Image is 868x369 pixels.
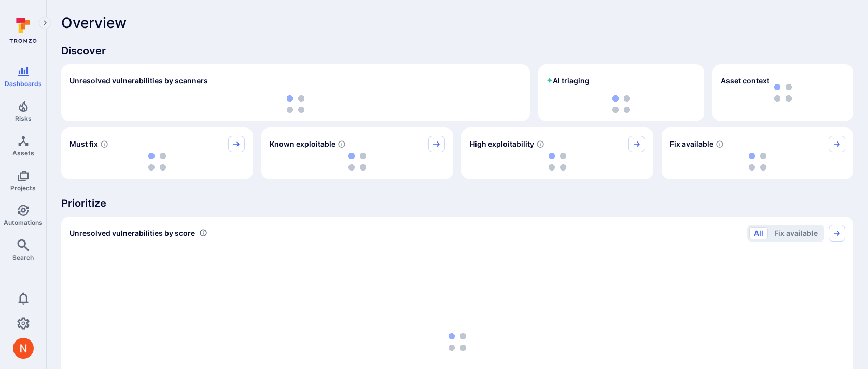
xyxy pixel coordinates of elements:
[749,153,766,171] img: Loading...
[61,44,853,58] span: Discover
[348,153,366,171] img: Loading...
[12,253,34,261] span: Search
[547,76,590,86] h2: AI triaging
[470,152,645,171] div: loading spinner
[449,333,466,351] img: Loading...
[69,76,208,86] h2: Unresolved vulnerabilities by scanners
[716,140,724,148] svg: Vulnerabilities with fix available
[670,139,713,149] span: Fix available
[662,127,853,179] div: Fix available
[338,140,346,148] svg: Confirmed exploitable by KEV
[12,149,34,157] span: Assets
[549,153,566,171] img: Loading...
[148,153,166,171] img: Loading...
[4,219,43,226] span: Automations
[721,76,769,86] span: Asset context
[461,127,653,179] div: High exploitability
[13,338,34,359] div: Neeren Patki
[69,228,195,238] span: Unresolved vulnerabilities by score
[39,17,51,29] button: Expand navigation menu
[69,139,98,149] span: Must fix
[670,152,845,171] div: loading spinner
[69,95,522,113] div: loading spinner
[199,228,207,238] div: Number of vulnerabilities in status 'Open' 'Triaged' and 'In process' grouped by score
[470,139,534,149] span: High exploitability
[41,19,49,27] i: Expand navigation menu
[547,95,696,113] div: loading spinner
[270,152,445,171] div: loading spinner
[10,184,36,192] span: Projects
[61,196,853,210] span: Prioritize
[5,80,42,88] span: Dashboards
[61,15,127,31] span: Overview
[536,140,544,148] svg: EPSS score ≥ 0.7
[270,139,335,149] span: Known exploitable
[612,95,630,113] img: Loading...
[15,115,32,122] span: Risks
[69,152,245,171] div: loading spinner
[100,140,108,148] svg: Risk score >=40 , missed SLA
[287,95,304,113] img: Loading...
[13,338,34,359] img: ACg8ocIprwjrgDQnDsNSk9Ghn5p5-B8DpAKWoJ5Gi9syOE4K59tr4Q=s96-c
[261,127,453,179] div: Known exploitable
[749,227,768,239] button: All
[61,127,253,179] div: Must fix
[769,227,822,239] button: Fix available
